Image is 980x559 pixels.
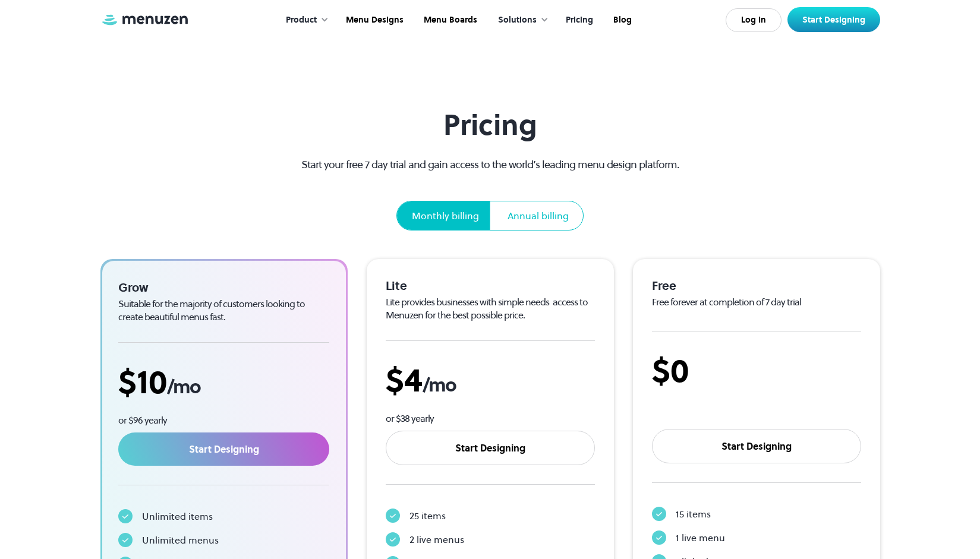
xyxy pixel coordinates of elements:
a: Menu Designs [335,2,412,39]
a: Menu Boards [412,2,486,39]
div: Unlimited items [142,509,213,523]
div: $0 [652,350,861,390]
div: Annual billing [508,209,569,223]
span: 4 [404,357,423,403]
a: Start Designing [652,429,861,463]
div: Product [274,2,335,39]
span: /mo [423,372,456,398]
div: Suitable for the majority of customers looking to create beautiful menus fast. [118,298,330,323]
h1: Pricing [280,108,700,142]
div: Product [286,14,317,27]
div: Free [652,278,861,293]
div: Free forever at completion of 7 day trial [652,296,861,309]
div: 2 live menus [409,532,464,547]
div: or $96 yearly [118,414,330,427]
div: Solutions [498,14,537,27]
div: Lite provides businesses with simple needs access to Menuzen for the best possible price. [386,296,595,321]
a: Pricing [554,2,602,39]
div: Lite [386,278,595,293]
div: Grow [118,280,330,295]
div: $ [386,360,595,400]
div: Monthly billing [412,209,479,223]
div: $ [118,362,330,402]
div: Unlimited menus [142,533,219,547]
div: 25 items [409,509,446,523]
a: Log In [726,8,782,32]
div: or $38 yearly [386,412,595,425]
p: Start your free 7 day trial and gain access to the world’s leading menu design platform. [280,156,700,172]
div: 15 items [676,507,711,521]
div: Solutions [486,2,554,39]
span: 10 [137,359,167,405]
a: Start Designing [118,432,330,466]
div: 1 live menu [676,530,725,545]
span: /mo [167,374,200,400]
a: Start Designing [787,7,880,32]
a: Blog [602,2,641,39]
a: Start Designing [386,431,595,465]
